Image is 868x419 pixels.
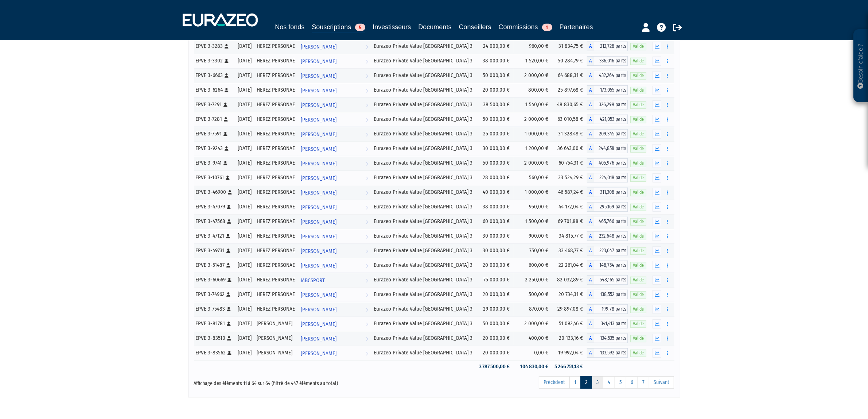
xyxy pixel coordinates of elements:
[630,218,646,225] span: Valide
[514,258,552,273] td: 600,00 €
[587,217,628,226] div: A - Eurazeo Private Value Europe 3
[301,259,336,273] span: [PERSON_NAME]
[630,116,646,123] span: Valide
[587,246,628,255] div: A - Eurazeo Private Value Europe 3
[587,100,628,109] div: A - Eurazeo Private Value Europe 3
[373,22,411,32] a: Investisseurs
[238,42,252,50] div: [DATE]
[254,156,298,170] td: HEREZ PERSONAE
[254,243,298,258] td: HEREZ PERSONAE
[227,219,231,224] i: [Français] Personne physique
[238,247,252,254] div: [DATE]
[196,159,233,167] div: EPVE 3-9741
[298,97,371,112] a: [PERSON_NAME]
[594,56,628,66] span: 336,016 parts
[196,261,233,269] div: EPVE 3-51487
[298,302,371,316] a: [PERSON_NAME]
[238,72,252,79] div: [DATE]
[552,214,587,229] td: 69 701,88 €
[301,201,336,214] span: [PERSON_NAME]
[298,54,371,68] a: [PERSON_NAME]
[552,273,587,287] td: 82 032,89 €
[630,189,646,196] span: Valide
[594,217,628,226] span: 465,766 parts
[594,275,628,285] span: 548,165 parts
[374,188,474,196] div: Eurazeo Private Value [GEOGRAPHIC_DATA] 3
[225,146,229,151] i: [Français] Personne physique
[238,130,252,138] div: [DATE]
[514,200,552,214] td: 950,00 €
[476,273,514,287] td: 75 000,00 €
[196,145,233,152] div: EPVE 3-9243
[587,71,594,80] span: A
[298,185,371,200] a: [PERSON_NAME]
[587,173,628,182] div: A - Eurazeo Private Value Europe 3
[298,39,371,54] a: [PERSON_NAME]
[374,72,474,79] div: Eurazeo Private Value [GEOGRAPHIC_DATA] 3
[630,145,646,152] span: Valide
[594,158,628,168] span: 405,976 parts
[476,170,514,185] td: 28 000,00 €
[476,127,514,141] td: 25 000,00 €
[476,39,514,54] td: 24 000,00 €
[594,100,628,109] span: 326,299 parts
[196,42,233,50] div: EPVE 3-3283
[638,376,649,389] a: 7
[366,128,369,141] i: Voir l'investisseur
[298,273,371,287] a: MBCSPORT
[227,205,231,209] i: [Français] Personne physique
[476,200,514,214] td: 38 000,00 €
[366,113,369,127] i: Voir l'investisseur
[254,200,298,214] td: HEREZ PERSONAE
[587,246,594,255] span: A
[254,214,298,229] td: HEREZ PERSONAE
[225,44,229,49] i: [Français] Personne physique
[374,145,474,152] div: Eurazeo Private Value [GEOGRAPHIC_DATA] 3
[301,40,336,54] span: [PERSON_NAME]
[226,176,230,180] i: [Français] Personne physique
[301,303,336,316] span: [PERSON_NAME]
[569,376,581,389] a: 1
[254,170,298,185] td: HEREZ PERSONAE
[594,71,628,80] span: 432,264 parts
[594,188,628,197] span: 311,308 parts
[476,214,514,229] td: 60 000,00 €
[630,160,646,167] span: Valide
[301,69,336,83] span: [PERSON_NAME]
[238,188,252,196] div: [DATE]
[594,290,628,299] span: 138,552 parts
[238,115,252,123] div: [DATE]
[587,202,594,212] span: A
[630,247,646,254] span: Valide
[514,83,552,97] td: 800,00 €
[514,229,552,243] td: 900,00 €
[587,261,628,270] div: A - Eurazeo Private Value Europe 3
[196,86,233,94] div: EPVE 3-6264
[301,245,336,258] span: [PERSON_NAME]
[514,214,552,229] td: 1 500,00 €
[301,157,336,170] span: [PERSON_NAME]
[196,218,233,225] div: EPVE 3-47568
[514,68,552,83] td: 2 000,00 €
[594,85,628,95] span: 173,055 parts
[374,203,474,211] div: Eurazeo Private Value [GEOGRAPHIC_DATA] 3
[552,97,587,112] td: 48 830,65 €
[196,101,233,108] div: EPVE 3-7291
[226,234,230,238] i: [Français] Personne physique
[649,376,674,389] a: Suivant
[374,291,474,298] div: Eurazeo Private Value [GEOGRAPHIC_DATA] 3
[254,112,298,127] td: HEREZ PERSONAE
[594,144,628,153] span: 244,858 parts
[476,229,514,243] td: 30 000,00 €
[366,157,369,170] i: Voir l'investisseur
[587,42,628,51] div: A - Eurazeo Private Value Europe 3
[238,145,252,152] div: [DATE]
[552,68,587,83] td: 64 688,31 €
[514,39,552,54] td: 960,00 €
[224,132,228,136] i: [Français] Personne physique
[254,229,298,243] td: HEREZ PERSONAE
[459,22,491,32] a: Conseillers
[254,273,298,287] td: HEREZ PERSONAE
[542,24,552,31] span: 1
[374,86,474,94] div: Eurazeo Private Value [GEOGRAPHIC_DATA] 3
